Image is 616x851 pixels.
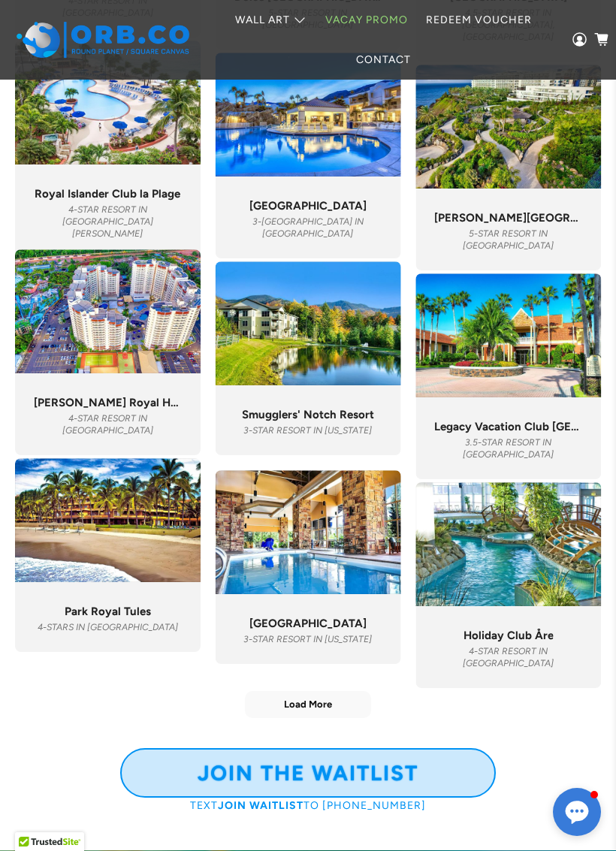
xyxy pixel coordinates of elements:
[190,799,426,812] span: TEXT TO [PHONE_NUMBER]
[62,413,153,436] span: 4-STAR RESORT in [GEOGRAPHIC_DATA]
[243,634,372,644] span: 3-STAR RESORT in [US_STATE]
[463,646,554,668] span: 4-STAR RESORT in [GEOGRAPHIC_DATA]
[252,216,364,239] span: 3-[GEOGRAPHIC_DATA] in [GEOGRAPHIC_DATA]
[34,396,182,409] span: [PERSON_NAME] Royal Hotels
[62,204,153,239] span: 4-STAR RESORT in [GEOGRAPHIC_DATA][PERSON_NAME]
[347,40,420,80] a: Contact
[249,617,367,630] span: [GEOGRAPHIC_DATA]
[434,420,582,433] span: Legacy Vacation Club [GEOGRAPHIC_DATA]
[245,691,371,717] button: Load More
[38,622,178,632] span: 4-STARS in [GEOGRAPHIC_DATA]
[198,760,418,786] b: JOIN THE WAITLIST
[242,408,374,421] span: Smugglers' Notch Resort
[464,629,554,642] span: Holiday Club Åre
[463,228,554,251] span: 5-STAR RESORT in [GEOGRAPHIC_DATA]
[249,199,367,213] span: [GEOGRAPHIC_DATA]
[284,698,332,711] span: Load More
[218,799,303,812] strong: JOIN WAITLIST
[65,605,151,618] span: Park Royal Tules
[434,211,582,225] span: [PERSON_NAME][GEOGRAPHIC_DATA]
[553,788,601,836] button: Open chat window
[463,437,554,460] span: 3.5-STAR RESORT in [GEOGRAPHIC_DATA]
[35,187,180,201] span: Royal Islander Club la Plage
[243,425,372,436] span: 3-STAR RESORT in [US_STATE]
[190,798,426,812] a: TEXTJOIN WAITLISTTO [PHONE_NUMBER]
[120,748,496,798] a: JOIN THE WAITLIST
